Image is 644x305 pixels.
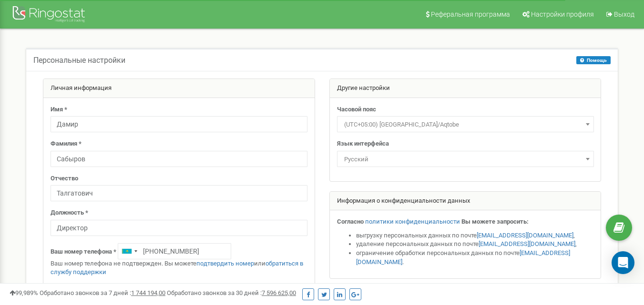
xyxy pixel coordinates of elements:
input: Имя [51,116,307,132]
div: Личная информация [43,79,315,98]
label: Имя * [51,105,67,114]
div: Другие настройки [330,79,601,98]
div: Информация о конфиденциальности данных [330,192,601,211]
label: Фамилия * [51,139,82,148]
span: Реферальная программа [431,10,510,18]
p: Ваш номер телефона не подтвержден. Вы можете или [51,259,307,277]
label: Язык интерфейса [337,139,389,148]
a: [EMAIL_ADDRESS][DOMAIN_NAME] [356,249,570,266]
label: Отчество [51,174,78,183]
h5: Персональные настройки [33,56,125,65]
div: Telephone country code [118,244,140,259]
u: 1 744 194,00 [131,289,165,296]
label: Часовой пояс [337,105,376,114]
button: Помощь [576,56,611,64]
a: [EMAIL_ADDRESS][DOMAIN_NAME] [477,232,573,239]
span: (UTC+05:00) Asia/Aqtobe [337,116,594,132]
input: +1-800-555-55-55 [118,243,231,259]
label: Должность * [51,208,88,217]
span: Обработано звонков за 30 дней : [167,289,296,296]
a: подтвердить номер [196,260,254,267]
input: Должность [51,220,307,236]
span: Русский [337,151,594,167]
strong: Вы можете запросить: [461,218,529,225]
li: выгрузку персональных данных по почте , [356,231,594,240]
span: Выход [614,10,634,18]
span: Обработано звонков за 7 дней : [40,289,165,296]
a: политики конфиденциальности [365,218,460,225]
li: ограничение обработки персональных данных по почте . [356,249,594,266]
span: Настройки профиля [531,10,594,18]
span: 99,989% [10,289,38,296]
span: Русский [340,153,591,166]
input: Фамилия [51,151,307,167]
label: Ваш номер телефона * [51,247,116,256]
li: удаление персональных данных по почте , [356,240,594,249]
div: Open Intercom Messenger [612,251,634,274]
u: 7 596 625,00 [262,289,296,296]
a: [EMAIL_ADDRESS][DOMAIN_NAME] [479,240,575,247]
input: Отчество [51,185,307,201]
span: (UTC+05:00) Asia/Aqtobe [340,118,591,131]
strong: Согласно [337,218,364,225]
